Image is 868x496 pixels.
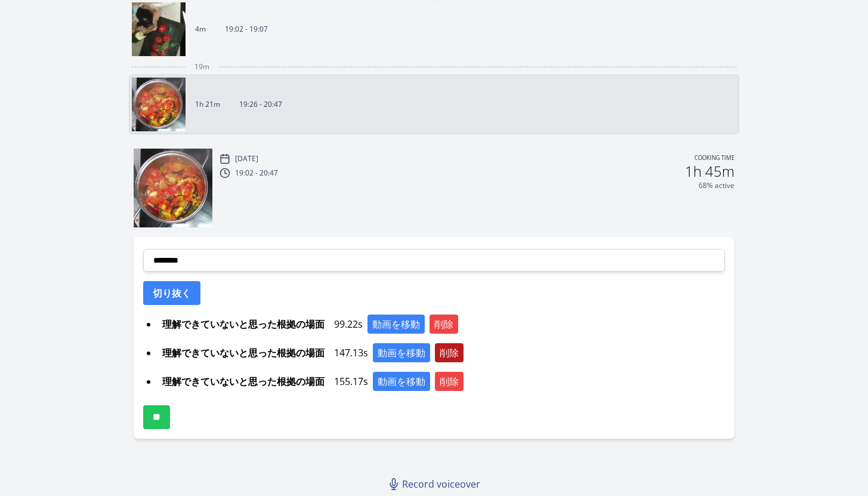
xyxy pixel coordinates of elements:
[132,78,186,131] img: 250829172733_thumb.jpeg
[225,24,268,34] p: 19:02 - 19:07
[367,315,425,334] button: 動画を移動
[383,472,487,496] a: Record voiceover
[134,149,212,227] img: 250829172733_thumb.jpeg
[430,315,458,334] button: 削除
[195,100,220,109] p: 1h 21m
[235,154,258,164] p: [DATE]
[402,477,480,491] span: Record voiceover
[157,372,329,391] span: 理解できていないと思った根拠の場面
[143,281,200,305] button: 切り抜く
[239,100,282,109] p: 19:26 - 20:47
[235,168,278,178] p: 19:02 - 20:47
[699,181,734,190] p: 68% active
[157,372,725,391] div: 155.17s
[435,343,464,362] button: 削除
[435,372,464,391] button: 削除
[132,2,186,56] img: 250829170315_thumb.jpeg
[194,62,209,72] span: 19m
[157,315,725,334] div: 99.22s
[694,153,734,164] p: Cooking time
[373,343,430,362] button: 動画を移動
[157,343,329,362] span: 理解できていないと思った根拠の場面
[373,372,430,391] button: 動画を移動
[195,24,206,34] p: 4m
[685,164,734,178] h2: 1h 45m
[157,315,329,334] span: 理解できていないと思った根拠の場面
[157,343,725,362] div: 147.13s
